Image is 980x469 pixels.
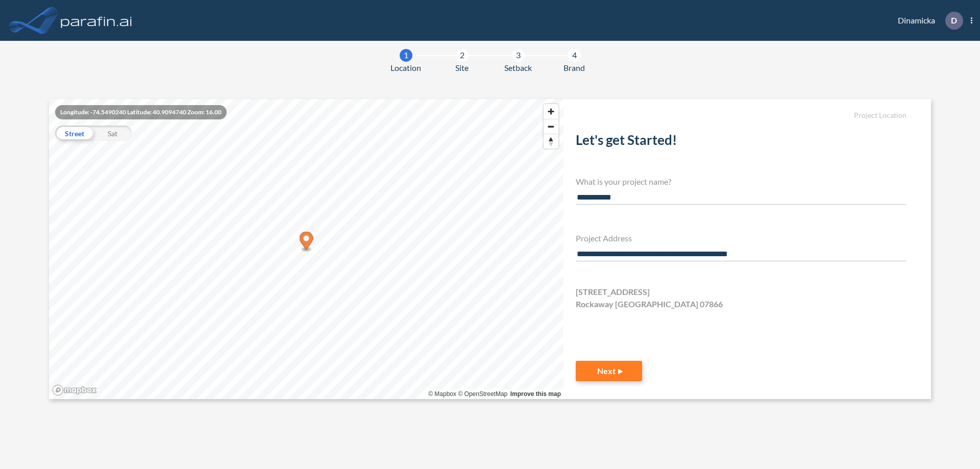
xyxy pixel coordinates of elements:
p: D [951,16,957,25]
div: 1 [400,49,412,62]
div: Dinamicka [883,12,972,30]
a: Mapbox homepage [52,384,97,396]
div: Longitude: -74.5490240 Latitude: 40.9094740 Zoom: 16.00 [55,105,227,119]
span: Site [455,62,469,74]
canvas: Map [49,99,563,399]
h2: Let's get Started! [576,132,906,152]
button: Zoom in [544,104,558,119]
span: Location [390,62,421,74]
div: 4 [568,49,581,62]
h4: Project Address [576,233,906,243]
a: Improve this map [510,390,561,398]
a: OpenStreetMap [458,390,507,398]
span: [STREET_ADDRESS] [576,286,650,298]
span: Rockaway [GEOGRAPHIC_DATA] 07866 [576,298,723,310]
div: 3 [512,49,525,62]
div: Sat [93,126,132,141]
span: Setback [504,62,532,74]
h5: Project Location [576,111,906,120]
img: logo [59,10,134,31]
button: Next [576,361,642,381]
div: 2 [456,49,469,62]
button: Zoom out [544,119,558,134]
a: Mapbox [428,390,456,398]
button: Reset bearing to north [544,134,558,149]
div: Street [55,126,93,141]
h4: What is your project name? [576,177,906,186]
span: Brand [563,62,585,74]
div: Map marker [300,232,313,253]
